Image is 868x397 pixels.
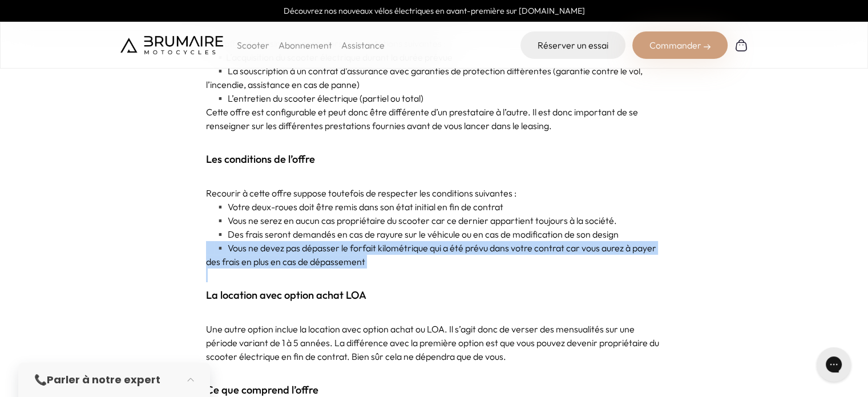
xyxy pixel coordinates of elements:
p: Votre deux-roues doit être remis dans son état initial en fin de contrat [206,200,663,214]
span: ▪️ [215,65,226,77]
strong: Les conditions de l’offre [206,153,315,166]
p: Une autre option inclue la location avec option achat ou LOA. Il s’agit donc de verser des mensua... [206,322,663,363]
span: ▪️ [215,242,226,254]
span: ▪️ [215,93,226,104]
p: Vous ne devez pas dépasser le forfait kilométrique qui a été prévu dans votre contrat car vous au... [206,241,663,268]
a: Réserver un essai [520,31,625,59]
strong: La location avec option achat LOA [206,288,366,302]
p: Des frais seront demandés en cas de rayure sur le véhicule ou en cas de modification de son design [206,227,663,241]
img: Brumaire Motocycles [120,36,223,54]
p: Cette offre est configurable et peut donc être différente d’un prestataire à l’autre. Il est donc... [206,105,663,133]
span: ▪️ [215,201,226,212]
span: ▪️ [215,228,226,240]
p: La souscription à un contrat d’assurance avec garanties de protection différentes (garantie contr... [206,64,663,91]
a: Assistance [341,39,385,51]
span: ▪️ [215,215,226,226]
div: Commander [632,31,728,59]
p: L’entretien du scooter électrique (partiel ou total) [206,91,663,105]
a: Abonnement [278,39,332,51]
strong: Ce que comprend l’offre [206,383,318,396]
p: Recourir à cette offre suppose toutefois de respecter les conditions suivantes : [206,186,663,200]
iframe: Gorgias live chat messenger [811,343,857,386]
p: Vous ne serez en aucun cas propriétaire du scooter car ce dernier appartient toujours à la société. [206,214,663,227]
img: Panier [734,38,748,52]
p: Scooter [237,38,269,52]
img: right-arrow-2.png [704,43,710,50]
